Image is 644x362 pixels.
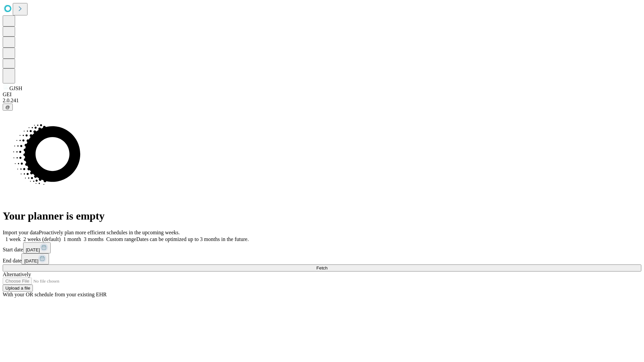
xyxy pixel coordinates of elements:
button: @ [3,104,13,111]
span: Fetch [316,265,327,270]
span: Import your data [3,230,39,235]
span: Custom range [106,236,136,242]
button: [DATE] [21,253,49,264]
button: Fetch [3,264,641,271]
div: 2.0.241 [3,98,641,104]
span: @ [5,105,10,110]
span: [DATE] [24,258,38,263]
h1: Your planner is empty [3,210,641,222]
span: Alternatively [3,271,31,277]
span: 1 month [63,236,81,242]
div: End date [3,253,641,264]
span: GJSH [9,85,22,91]
span: Dates can be optimized up to 3 months in the future. [136,236,249,242]
span: [DATE] [26,247,40,252]
span: 3 months [84,236,104,242]
button: Upload a file [3,285,33,292]
button: [DATE] [23,242,51,253]
span: 1 week [5,236,21,242]
span: Proactively plan more efficient schedules in the upcoming weeks. [39,230,180,235]
div: GEI [3,92,641,98]
span: With your OR schedule from your existing EHR [3,292,107,297]
div: Start date [3,242,641,253]
span: 2 weeks (default) [23,236,61,242]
